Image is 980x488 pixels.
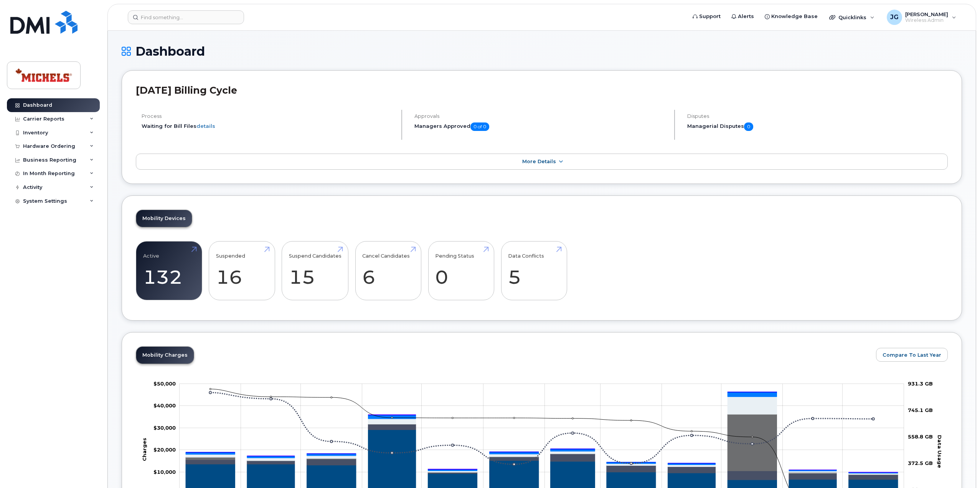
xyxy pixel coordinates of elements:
li: Waiting for Bill Files [142,122,395,130]
g: $0 [153,468,176,475]
a: Pending Status 0 [435,245,487,296]
tspan: $20,000 [153,447,176,453]
g: Features [186,397,898,474]
tspan: 558.8 GB [908,433,933,439]
g: $0 [153,380,176,386]
span: 0 of 0 [470,122,489,131]
span: Compare To Last Year [883,351,941,359]
a: details [196,123,215,129]
h2: [DATE] Billing Cycle [136,84,948,96]
h5: Managers Approved [414,122,668,131]
a: Suspend Candidates 15 [289,245,342,296]
tspan: $40,000 [153,402,176,409]
tspan: 931.3 GB [908,380,933,386]
a: Active 132 [143,245,195,296]
a: Mobility Charges [136,347,194,364]
h4: Process [142,113,395,119]
a: Suspended 16 [216,245,268,296]
g: $0 [153,447,176,453]
h1: Dashboard [122,45,962,58]
span: 0 [744,122,753,131]
span: More Details [522,159,556,164]
g: $0 [153,424,176,430]
button: Compare To Last Year [876,348,948,362]
g: GST [186,392,898,473]
tspan: $30,000 [153,424,176,430]
h4: Disputes [687,113,948,119]
g: $0 [153,402,176,409]
tspan: Charges [141,438,147,461]
h4: Approvals [414,113,668,119]
h5: Managerial Disputes [687,122,948,131]
tspan: 745.1 GB [908,407,933,413]
tspan: $10,000 [153,468,176,475]
a: Mobility Devices [136,210,192,227]
tspan: Data Usage [937,435,943,468]
tspan: 372.5 GB [908,460,933,466]
a: Cancel Candidates 6 [362,245,414,296]
tspan: $50,000 [153,380,176,386]
a: Data Conflicts 5 [508,245,560,296]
